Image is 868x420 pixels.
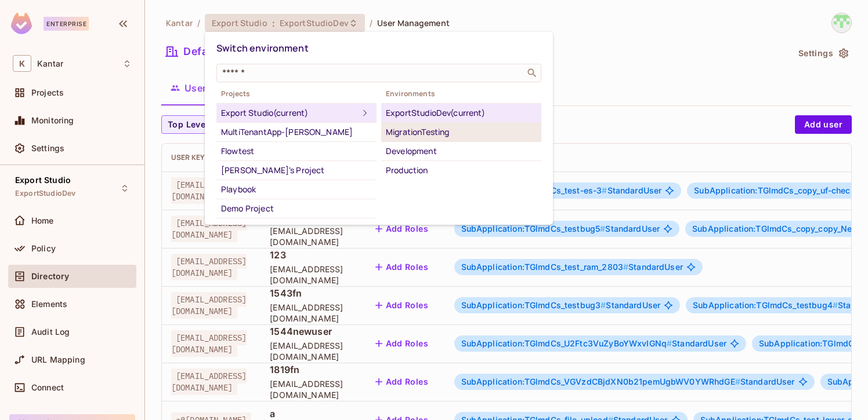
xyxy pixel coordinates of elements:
span: Environments [381,89,541,98]
div: Flowtest [221,144,372,158]
div: Production [386,163,537,177]
div: [PERSON_NAME]'s Project [221,163,372,177]
span: Projects [216,89,377,98]
div: MigrationTesting [386,125,537,139]
div: ExportStudioDev (current) [386,106,537,120]
div: Development [386,144,537,158]
div: Playbook [221,182,372,196]
span: Switch environment [216,42,309,54]
div: MultiTenantApp-[PERSON_NAME] [221,125,372,139]
div: Export Studio (current) [221,106,358,120]
div: Demo Project [221,202,372,216]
